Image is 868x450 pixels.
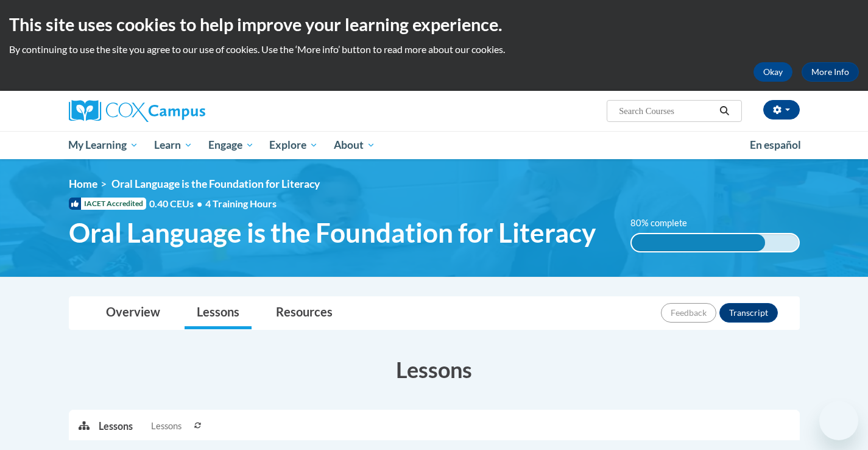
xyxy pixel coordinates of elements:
a: Engage [200,131,262,159]
span: Oral Language is the Foundation for Literacy [69,216,596,249]
button: Search [715,104,733,118]
span: 0.40 CEUs [149,197,205,210]
a: Learn [146,131,200,159]
a: Resources [264,297,345,329]
button: Account Settings [763,100,800,120]
span: Engage [208,138,254,152]
a: Overview [94,297,172,329]
a: Cox Campus [69,100,300,122]
span: My Learning [68,138,138,152]
div: Main menu [51,131,818,159]
span: 4 Training Hours [205,198,277,209]
input: Search Courses [618,104,715,118]
button: Feedback [661,303,716,323]
p: Lessons [99,420,133,433]
a: More Info [802,62,859,82]
a: En español [742,132,809,158]
img: Cox Campus [69,100,205,122]
div: 80% complete [632,234,765,251]
a: My Learning [61,131,147,159]
button: Transcript [719,303,778,323]
h2: This site uses cookies to help improve your learning experience. [9,12,859,37]
span: Oral Language is the Foundation for Literacy [111,177,320,190]
p: By continuing to use the site you agree to our use of cookies. Use the ‘More info’ button to read... [9,43,859,56]
label: 80% complete [630,216,700,230]
iframe: Button to launch messaging window [819,401,858,440]
span: En español [750,138,801,151]
span: Learn [154,138,192,152]
span: IACET Accredited [69,198,146,210]
a: About [326,131,383,159]
a: Explore [261,131,326,159]
span: • [197,198,202,209]
a: Home [69,177,97,190]
h3: Lessons [69,354,800,385]
span: Explore [269,138,318,152]
a: Lessons [185,297,252,329]
button: Okay [753,62,792,82]
span: About [334,138,375,152]
span: Lessons [151,420,182,433]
